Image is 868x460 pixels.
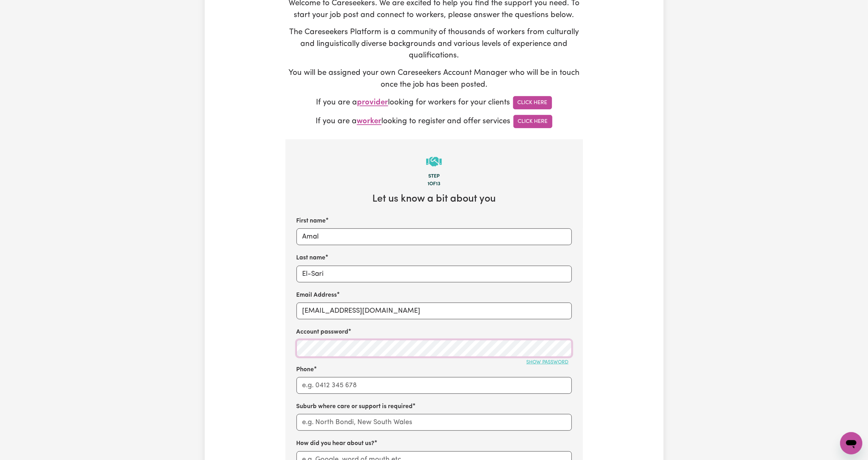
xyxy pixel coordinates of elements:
label: How did you hear about us? [297,439,375,448]
p: You will be assigned your own Careseekers Account Manager who will be in touch once the job has b... [285,67,583,91]
input: e.g. North Bondi, New South Wales [297,414,572,431]
span: worker [357,118,382,126]
a: Click Here [513,115,552,128]
h2: Let us know a bit about you [297,193,572,205]
span: Show password [527,360,569,365]
span: provider [357,99,388,107]
input: e.g. Rigg [297,266,572,282]
div: 1 of 13 [297,180,572,188]
iframe: Button to launch messaging window, conversation in progress [840,432,862,454]
input: e.g. Diana [297,228,572,245]
input: e.g. 0412 345 678 [297,377,572,394]
label: Email Address [297,291,337,300]
input: e.g. diana.rigg@yahoo.com.au [297,303,572,319]
p: If you are a looking for workers for your clients [285,96,583,109]
div: Step [297,173,572,180]
a: Click Here [513,96,552,109]
label: First name [297,217,326,226]
label: Last name [297,254,326,263]
p: The Careseekers Platform is a community of thousands of workers from culturally and linguisticall... [285,26,583,62]
label: Account password [297,328,349,337]
label: Suburb where care or support is required [297,402,413,411]
label: Phone [297,365,314,374]
button: Show password [524,357,572,368]
p: If you are a looking to register and offer services [285,115,583,128]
